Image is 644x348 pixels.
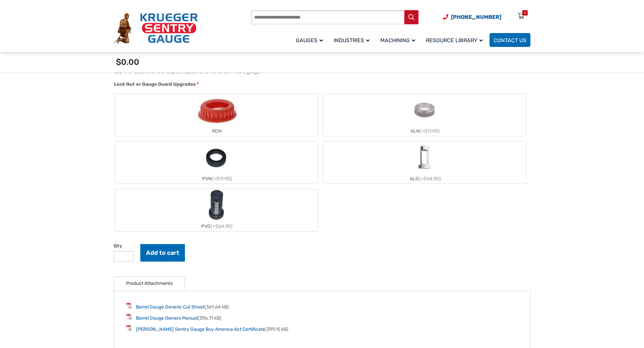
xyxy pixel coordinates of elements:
[115,94,318,136] label: RDN
[114,81,196,87] span: Lock Nut or Gauge Guard Upgrades
[126,325,518,333] li: (399.15 kB)
[334,37,369,44] span: Industries
[323,126,526,136] div: ALN
[136,326,265,332] a: [PERSON_NAME] Sentry Gauge Buy America Act Certificate
[126,277,173,290] a: Product Attachments
[376,32,422,48] a: Machining
[115,221,318,231] div: PVG
[140,244,185,262] button: Add to cart
[115,174,318,184] div: PVN
[323,141,526,184] label: ALG
[136,315,198,321] a: Barrel Gauge Owners Manual
[296,37,323,44] span: Gauges
[420,128,440,134] span: (+$11.90)
[212,176,232,182] span: (+$11.90)
[323,94,526,136] label: ALN
[494,37,526,44] span: Contact Us
[426,37,483,44] span: Resource Library
[136,304,205,310] a: Barrel Gauge Generic Cut Sheet
[115,126,318,136] div: RDN
[116,57,139,67] span: $0.00
[115,141,318,184] label: PVN
[443,13,501,21] a: Phone Number (920) 434-8860
[419,176,441,182] span: (+$64.90)
[323,174,526,184] div: ALG
[330,32,376,48] a: Industries
[408,141,441,174] img: ALG-OF
[114,13,198,44] img: Krueger Sentry Gauge
[126,303,518,311] li: (361.64 kB)
[422,32,490,48] a: Resource Library
[115,189,318,231] label: PVG
[524,10,526,16] div: 0
[408,94,441,126] img: ALN
[200,189,233,221] img: PVG
[292,32,330,48] a: Gauges
[114,69,135,75] span: LEDAAG-
[451,14,501,20] span: [PHONE_NUMBER]
[135,69,261,75] div: adds a remote display capability to our direct mount gauge.
[126,314,518,322] li: (396.71 kB)
[490,33,530,47] a: Contact Us
[114,251,134,262] input: Product quantity
[197,81,199,88] abbr: required
[211,223,233,229] span: (+$64.90)
[380,37,415,44] span: Machining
